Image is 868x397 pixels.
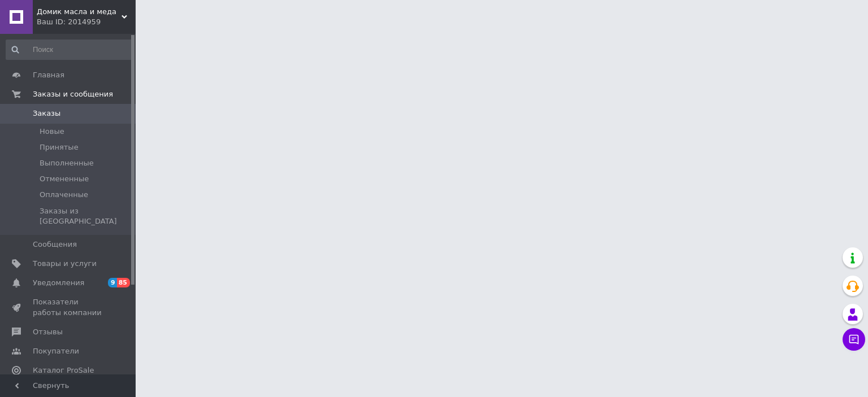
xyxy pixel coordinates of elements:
[33,259,97,269] span: Товары и услуги
[37,7,121,17] span: Домик масла и меда
[33,346,79,356] span: Покупатели
[37,17,136,27] div: Ваш ID: 2014959
[33,70,64,80] span: Главная
[33,327,63,337] span: Отзывы
[40,126,64,137] span: Новые
[6,40,133,60] input: Поиск
[40,142,79,152] span: Принятые
[117,278,130,287] span: 85
[40,206,132,226] span: Заказы из [GEOGRAPHIC_DATA]
[33,89,113,99] span: Заказы и сообщения
[33,278,84,288] span: Уведомления
[40,174,89,184] span: Отмененные
[40,158,94,168] span: Выполненные
[843,328,865,351] button: Чат с покупателем
[33,365,94,376] span: Каталог ProSale
[33,108,60,119] span: Заказы
[33,239,77,250] span: Сообщения
[108,278,117,287] span: 9
[33,297,105,317] span: Показатели работы компании
[40,190,88,200] span: Оплаченные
